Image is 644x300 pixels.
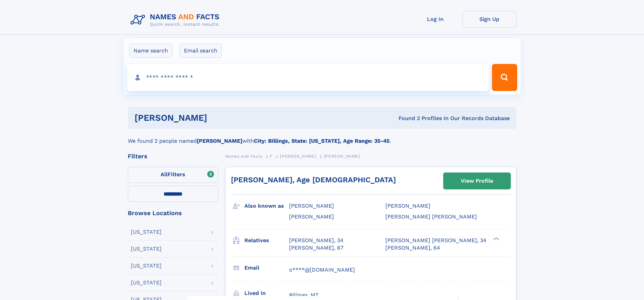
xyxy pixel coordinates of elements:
a: [PERSON_NAME], 67 [289,244,343,252]
div: We found 2 people named with . [128,129,517,145]
div: View Profile [461,173,493,189]
div: [US_STATE] [131,263,162,269]
h3: Lived in [244,287,289,299]
h3: Email [244,262,289,274]
h3: Relatives [244,235,289,246]
a: Names and Facts [225,152,262,160]
span: [PERSON_NAME] [PERSON_NAME] [385,213,477,220]
a: [PERSON_NAME], Age [DEMOGRAPHIC_DATA] [231,176,396,184]
b: [PERSON_NAME] [197,138,242,144]
a: [PERSON_NAME] [PERSON_NAME], 34 [385,237,486,244]
div: Browse Locations [128,210,218,216]
a: Sign Up [462,11,517,27]
a: [PERSON_NAME], 64 [385,244,440,252]
div: [US_STATE] [131,229,162,235]
span: All [161,171,168,178]
img: Logo Names and Facts [128,11,225,29]
span: [PERSON_NAME] [289,203,334,209]
span: [PERSON_NAME] [324,154,360,159]
div: ❯ [492,236,500,241]
label: Name search [129,44,172,58]
span: [PERSON_NAME] [280,154,316,159]
span: Billings, MT [289,292,319,298]
span: [PERSON_NAME] [289,213,334,220]
b: City: Billings, State: [US_STATE], Age Range: 35-45 [254,138,389,144]
label: Filters [128,167,218,183]
a: [PERSON_NAME], 34 [289,237,343,244]
h1: [PERSON_NAME] [135,114,303,122]
span: [PERSON_NAME] [385,203,430,209]
a: Log In [408,11,462,27]
input: search input [127,64,489,91]
div: Found 2 Profiles In Our Records Database [303,115,510,122]
label: Email search [180,44,222,58]
a: F [270,152,272,160]
h3: Also known as [244,200,289,212]
a: [PERSON_NAME] [280,152,316,160]
a: View Profile [444,173,510,189]
span: F [270,154,272,159]
div: Filters [128,153,218,159]
div: [US_STATE] [131,246,162,252]
button: Search Button [492,64,517,91]
div: [US_STATE] [131,280,162,285]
